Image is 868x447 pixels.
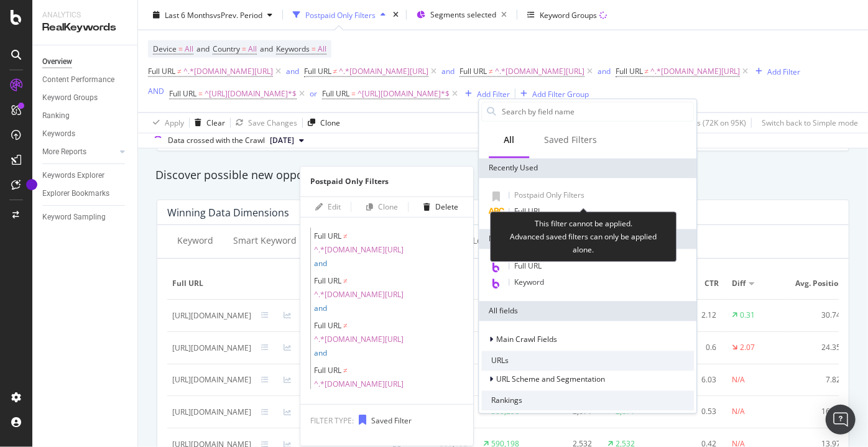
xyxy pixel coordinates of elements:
[312,44,316,54] span: =
[489,66,493,76] span: ≠
[390,9,401,21] div: times
[213,44,240,54] span: Country
[303,113,340,133] button: Clone
[42,127,129,141] a: Keywords
[732,279,746,290] span: Diff
[206,118,225,128] div: Clear
[343,365,348,376] span: ≠
[358,85,450,103] span: ^[URL][DOMAIN_NAME]*$
[598,66,611,76] div: and
[190,113,225,133] button: Clear
[248,40,257,58] span: All
[148,86,164,96] div: AND
[42,109,70,122] div: Ranking
[172,375,251,386] div: [URL][DOMAIN_NAME]
[650,63,740,80] span: ^.*[DOMAIN_NAME][URL]
[441,65,455,77] button: and
[42,169,129,182] a: Keywords Explorer
[645,66,649,76] span: ≠
[183,63,273,80] span: ^.*[DOMAIN_NAME][URL]
[26,179,37,190] div: Tooltip anchor
[479,229,696,249] div: Most Used
[42,55,129,68] a: Overview
[185,40,193,58] span: All
[304,66,331,76] span: Full URL
[205,85,297,103] span: ^[URL][DOMAIN_NAME]*$
[42,21,127,35] div: RealKeywords
[42,127,75,141] div: Keywords
[333,66,338,76] span: ≠
[477,88,510,99] div: Add Filter
[42,145,116,159] a: More Reports
[481,351,694,371] div: URLs
[318,40,326,58] span: All
[153,44,177,54] span: Device
[656,118,746,128] div: 75.84 % URLs ( 72K on 95K )
[750,64,800,79] button: Add Filter
[767,66,800,76] div: Add Filter
[343,231,348,241] span: ≠
[343,320,348,331] span: ≠
[495,63,584,80] span: ^.*[DOMAIN_NAME][URL]
[339,63,428,80] span: ^.*[DOMAIN_NAME][URL]
[496,374,605,385] span: URL Scheme and Segmentation
[757,113,858,133] button: Switch back to Simple mode
[148,66,175,76] span: Full URL
[242,44,246,54] span: =
[270,136,294,147] span: 2025 Sep. 5th
[412,5,512,25] button: Segments selected
[165,9,213,20] span: Last 6 Months
[732,375,745,386] div: N/A
[314,320,341,331] span: Full URL
[248,118,297,128] div: Save Changes
[310,88,317,99] button: or
[172,279,408,290] span: Full URL
[343,275,348,286] span: ≠
[172,343,251,354] div: [URL][DOMAIN_NAME]
[514,277,544,288] span: Keyword
[42,91,129,104] a: Keyword Groups
[314,245,463,255] span: ^.*[DOMAIN_NAME][URL]
[481,391,694,411] div: Rankings
[314,231,341,241] span: Full URL
[196,44,210,54] span: and
[314,365,341,376] span: Full URL
[198,88,203,99] span: =
[794,407,841,418] div: 16.06
[418,197,458,217] button: Delete
[371,415,412,426] span: Saved Filter
[314,303,327,313] span: and
[42,73,129,86] a: Content Performance
[155,167,851,183] div: Discover possible new opportunities
[310,415,354,426] span: FILTER TYPE:
[435,201,458,212] div: Delete
[314,290,463,300] span: ^.*[DOMAIN_NAME][URL]
[310,392,323,403] span: and
[165,118,184,128] div: Apply
[496,334,557,345] span: Main Crawl Fields
[514,261,542,272] span: Full URL
[314,379,463,389] span: ^.*[DOMAIN_NAME][URL]
[322,88,349,99] span: Full URL
[177,66,182,76] span: ≠
[514,190,584,201] span: Postpaid Only Filters
[522,5,612,25] button: Keyword Groups
[168,136,265,147] div: Data crossed with the Crawl
[178,44,183,54] span: =
[314,348,327,358] span: and
[762,118,858,128] div: Switch back to Simple mode
[213,9,262,20] span: vs Prev. Period
[169,88,196,99] span: Full URL
[616,66,643,76] span: Full URL
[42,169,104,182] div: Keywords Explorer
[351,88,356,99] span: =
[286,65,299,77] button: and
[314,334,463,344] span: ^.*[DOMAIN_NAME][URL]
[732,407,745,418] div: N/A
[148,113,184,133] button: Apply
[540,9,597,20] div: Keyword Groups
[305,9,376,20] div: Postpaid Only Filters
[361,197,398,217] button: Clone
[42,91,98,104] div: Keyword Groups
[233,234,297,247] div: Smart Keyword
